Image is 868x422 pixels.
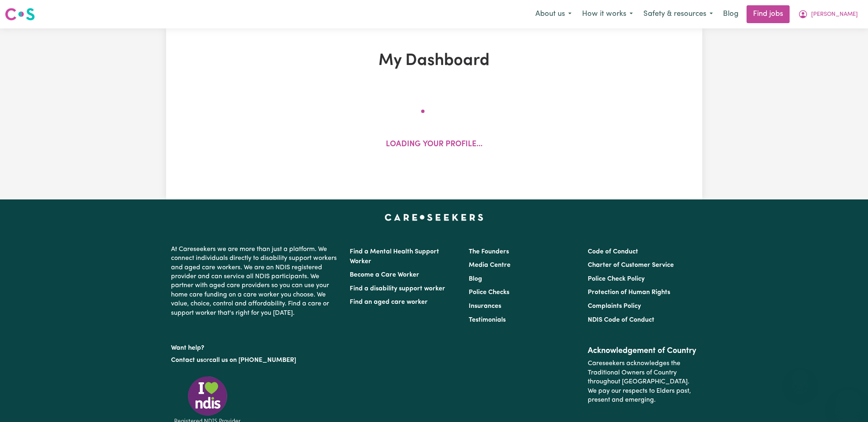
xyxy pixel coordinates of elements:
a: Contact us [171,357,203,364]
p: Careseekers acknowledges the Traditional Owners of Country throughout [GEOGRAPHIC_DATA]. We pay o... [588,356,697,408]
p: Loading your profile... [386,139,483,151]
a: Find an aged care worker [350,299,428,305]
a: The Founders [469,249,509,255]
a: Charter of Customer Service [588,262,674,268]
span: [PERSON_NAME] [811,10,858,19]
a: call us on [PHONE_NUMBER] [209,357,296,364]
a: NDIS Code of Conduct [588,317,654,323]
iframe: Close message [792,370,808,386]
a: Find jobs [747,5,790,23]
button: About us [530,6,577,23]
a: Protection of Human Rights [588,289,670,296]
h1: My Dashboard [260,51,608,71]
button: How it works [577,6,638,23]
p: or [171,353,340,368]
p: Want help? [171,340,340,353]
a: Police Checks [469,289,509,296]
a: Blog [469,276,482,282]
a: Media Centre [469,262,511,268]
a: Code of Conduct [588,249,638,255]
a: Complaints Policy [588,303,641,309]
a: Become a Care Worker [350,272,419,278]
button: My Account [793,6,863,23]
p: At Careseekers we are more than just a platform. We connect individuals directly to disability su... [171,242,340,321]
button: Safety & resources [638,6,718,23]
a: Insurances [469,303,501,309]
img: Careseekers logo [5,7,35,22]
a: Careseekers home page [385,214,483,221]
a: Find a disability support worker [350,286,445,292]
a: Blog [718,5,743,23]
a: Find a Mental Health Support Worker [350,249,439,265]
a: Careseekers logo [5,5,35,24]
iframe: Button to launch messaging window [836,390,862,416]
a: Police Check Policy [588,276,645,282]
h2: Acknowledgement of Country [588,346,697,356]
a: Testimonials [469,317,506,323]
